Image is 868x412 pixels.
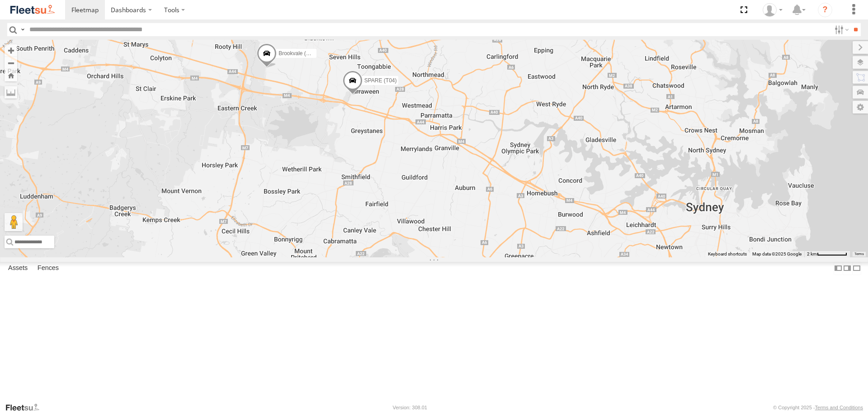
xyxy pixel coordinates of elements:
img: fleetsu-logo-horizontal.svg [9,4,56,16]
div: © Copyright 2025 - [773,405,863,410]
label: Measure [5,86,17,99]
i: ? [818,3,832,17]
div: Lachlan Holmes [759,3,786,17]
button: Drag Pegman onto the map to open Street View [5,213,23,231]
span: 2 km [807,251,817,256]
button: Keyboard shortcuts [708,251,747,257]
a: Visit our Website [5,403,47,412]
label: Search Filter Options [831,23,850,36]
span: SPARE (T04) [364,77,397,84]
label: Search Query [19,23,26,36]
a: Terms and Conditions [815,405,863,410]
button: Zoom out [5,57,17,69]
label: Hide Summary Table [852,262,861,275]
button: Zoom in [5,44,17,57]
label: Dock Summary Table to the Left [834,262,843,275]
label: Fences [33,262,63,275]
label: Assets [4,262,32,275]
button: Map scale: 2 km per 63 pixels [804,251,850,257]
span: Brookvale (T10 - [PERSON_NAME]) [278,51,367,57]
span: Map data ©2025 Google [752,251,802,256]
button: Zoom Home [5,69,17,81]
label: Dock Summary Table to the Right [843,262,852,275]
div: Version: 308.01 [393,405,427,410]
a: Terms (opens in new tab) [854,252,864,256]
label: Map Settings [853,101,868,114]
